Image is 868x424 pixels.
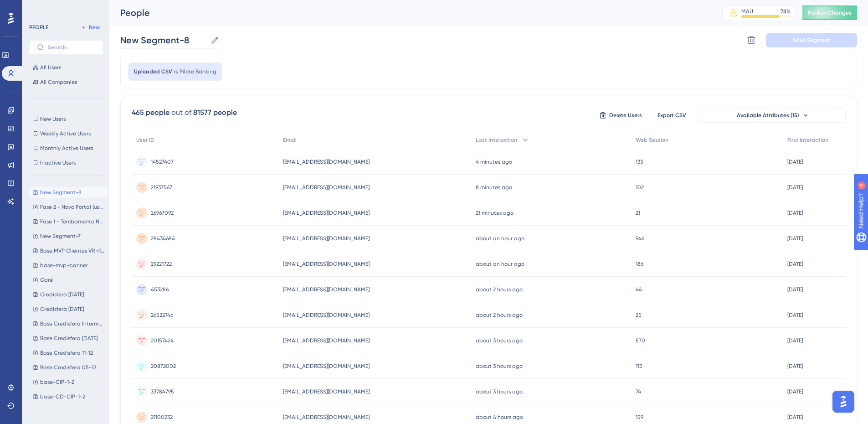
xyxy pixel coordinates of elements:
span: [EMAIL_ADDRESS][DOMAIN_NAME] [283,184,370,191]
div: 465 people [132,107,169,118]
span: [EMAIL_ADDRESS][DOMAIN_NAME] [283,414,370,421]
span: 21937567 [151,184,172,191]
span: 28434684 [151,235,175,242]
button: base-CIP-1-2 [29,377,108,388]
span: First Interaction [787,136,828,144]
span: Credisfera [DATE] [40,305,84,313]
span: [EMAIL_ADDRESS][DOMAIN_NAME] [283,286,370,293]
button: Base MVP Clientes VR <10k [29,245,108,256]
button: Monthly Active Users [29,143,103,154]
time: [DATE] [787,184,803,191]
button: Garé [29,274,108,285]
span: Publish Changes [808,9,852,16]
span: 44 [636,286,642,293]
span: 26967092 [151,209,174,217]
span: 21100232 [151,414,173,421]
button: base-mvp-banner [29,260,108,271]
button: Credisfera [DATE] [29,289,108,300]
button: Fase 2 - Novo Portal (users vp + celular) [29,202,108,212]
time: [DATE] [787,210,803,216]
span: [EMAIL_ADDRESS][DOMAIN_NAME] [283,260,370,268]
time: about 3 hours ago [476,363,523,369]
span: New Segment-8 [40,189,82,196]
time: [DATE] [787,159,803,165]
span: Base Credisfera 05-12 [40,364,96,371]
button: Base Credisfera Intermediador - 28-01 [29,318,108,329]
time: about 3 hours ago [476,337,523,344]
span: Need Help? [21,2,57,13]
span: Delete Users [609,112,642,119]
span: User ID [136,136,154,144]
time: about 3 hours ago [476,388,523,395]
span: Piloto Banking [180,68,216,75]
span: [EMAIL_ADDRESS][DOMAIN_NAME] [283,235,370,242]
span: Uploaded CSV [134,68,172,75]
button: New Segment-8 [29,187,108,198]
span: [EMAIL_ADDRESS][DOMAIN_NAME] [283,158,370,165]
span: Export CSV [657,112,686,119]
button: Delete Users [598,108,643,123]
button: Publish Changes [802,5,857,20]
span: [EMAIL_ADDRESS][DOMAIN_NAME] [283,388,370,395]
time: [DATE] [787,414,803,420]
span: Garé [40,276,53,284]
div: 81577 people [193,107,237,118]
span: 186 [636,260,643,268]
div: MAU [741,8,753,15]
span: 21 [636,209,640,217]
div: 4 [63,5,66,12]
span: Credisfera [DATE] [40,291,84,298]
button: base-CD-CIP-1-2 [29,391,108,402]
span: Base MVP Clientes VR <10k [40,247,105,254]
button: Available Attributes (15) [700,108,846,123]
span: 453286 [151,286,169,293]
button: Credisfera [DATE] [29,304,108,315]
button: Base Credisfera [DATE] [29,333,108,344]
time: about an hour ago [476,235,524,242]
span: 14527407 [151,158,174,165]
span: 20157424 [151,337,174,344]
input: Segment Name [120,34,207,47]
time: [DATE] [787,261,803,267]
span: All Users [40,64,61,71]
span: 26522746 [151,311,173,319]
span: Fase 2 - Novo Portal (users vp + celular) [40,203,105,211]
time: about 2 hours ago [476,312,523,318]
span: Base Credisfera [DATE] [40,335,98,342]
time: 4 minutes ago [476,159,512,165]
button: New Users [29,114,103,124]
time: [DATE] [787,286,803,293]
span: 113 [636,362,642,370]
span: Fase 1 - Tombamento Novo Portal [40,218,105,225]
button: Base Credisfera 05-12 [29,362,108,373]
button: All Companies [29,77,103,88]
span: Last Interaction [476,136,517,144]
button: Fase 1 - Tombamento Novo Portal [29,216,108,227]
span: New [89,24,100,31]
button: Save Segment [766,33,857,47]
time: about 2 hours ago [476,286,523,293]
button: Inactive Users [29,157,103,168]
span: Weekly Active Users [40,130,91,137]
div: 78 % [781,8,791,15]
time: about an hour ago [476,261,524,267]
span: Available Attributes (15) [737,112,799,119]
span: Email [283,136,297,144]
span: 33784795 [151,388,174,395]
span: 133 [636,158,643,165]
span: 159 [636,414,643,421]
time: 8 minutes ago [476,184,512,191]
time: [DATE] [787,312,803,318]
span: 29221722 [151,260,172,268]
span: Save Segment [793,36,830,44]
span: [EMAIL_ADDRESS][DOMAIN_NAME] [283,337,370,344]
div: out of [171,107,191,118]
span: New Users [40,115,66,123]
button: All Users [29,62,103,73]
time: 21 minutes ago [476,210,514,216]
span: is [174,68,178,75]
span: base-CIP-1-2 [40,378,74,386]
button: Base Credisfera 11-12 [29,347,108,358]
span: New Segment-7 [40,233,81,240]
